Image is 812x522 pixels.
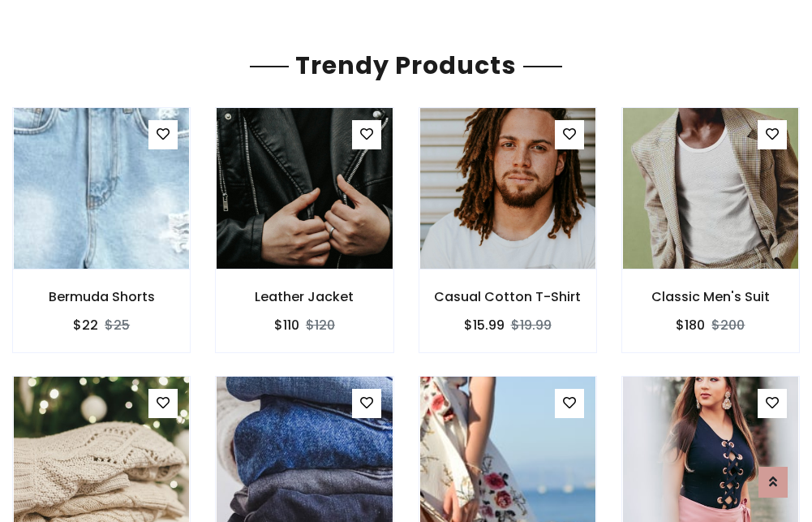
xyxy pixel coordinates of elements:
del: $120 [306,316,335,334]
h6: $15.99 [464,317,505,333]
h6: Classic Men's Suit [622,289,799,304]
h6: Leather Jacket [216,289,393,304]
h6: $22 [73,317,98,333]
del: $200 [711,316,745,334]
h6: $180 [676,317,705,333]
del: $19.99 [511,316,552,334]
h6: Casual Cotton T-Shirt [419,289,596,304]
span: Trendy Products [289,48,523,83]
h6: $110 [274,317,299,333]
h6: Bermuda Shorts [13,289,190,304]
del: $25 [105,316,130,334]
